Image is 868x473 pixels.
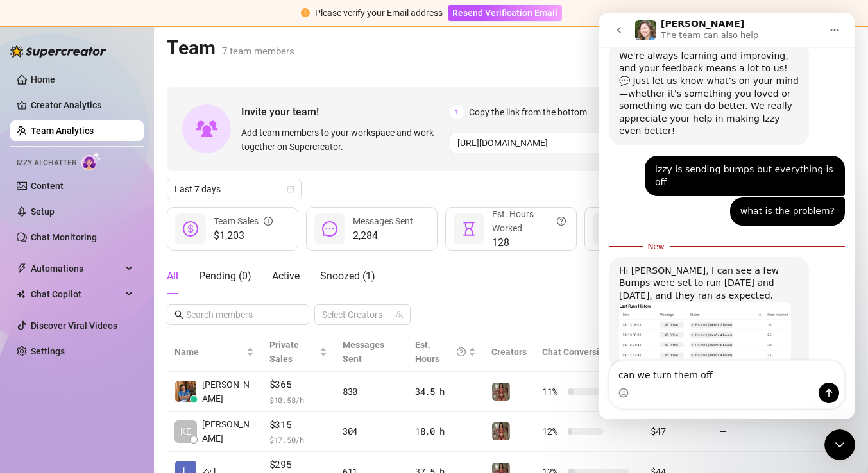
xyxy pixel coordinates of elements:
div: 304 [343,424,400,438]
div: 830 [343,385,400,399]
span: 1 [450,105,464,119]
span: info-circle [264,214,273,228]
div: Pending ( 0 ) [199,269,251,284]
span: question-circle [457,338,466,366]
span: Automations [31,258,122,279]
span: Private Sales [269,340,299,364]
span: KE [180,424,191,438]
span: exclamation-circle [301,8,310,17]
div: 34.5 h [415,385,477,399]
span: $365 [269,377,327,392]
span: $295 [269,457,327,472]
span: 2,284 [353,228,413,244]
span: $1,203 [214,228,273,244]
span: Messages Sent [343,340,384,364]
span: team [396,311,404,319]
span: Name [174,345,244,359]
span: Snoozed ( 1 ) [320,270,375,282]
span: Chat Conversion [542,347,609,357]
td: — [712,412,787,452]
a: Settings [31,346,65,356]
img: Chat Copilot [17,290,25,299]
span: thunderbolt [17,263,27,274]
img: Greek [492,422,510,440]
a: Discover Viral Videos [31,320,117,331]
img: AI Chatter [81,152,101,170]
span: [PERSON_NAME] [202,378,254,406]
span: Resend Verification Email [452,8,557,18]
button: Resend Verification Email [448,5,562,21]
span: calendar [287,185,294,193]
div: $47 [651,424,704,438]
iframe: Intercom live chat [599,13,855,419]
span: Active [272,270,300,282]
a: Team Analytics [31,126,94,136]
a: Home [31,74,55,85]
h2: Team [167,36,294,60]
a: Setup [31,206,55,217]
th: Name [167,333,262,372]
iframe: Intercom live chat [824,429,855,460]
div: Team Sales [214,214,273,228]
img: Chester Tagayun… [175,381,196,402]
span: Add team members to your workspace and work together on Supercreator. [241,126,445,154]
span: $315 [269,417,327,433]
a: Chat Monitoring [31,232,97,242]
span: Copy the link from the bottom [469,105,587,119]
div: Est. Hours Worked [492,207,566,235]
a: Creator Analytics [31,95,133,115]
span: [PERSON_NAME] [202,417,254,445]
span: 128 [492,235,566,251]
div: All [167,269,178,284]
span: Invite your team! [241,104,450,120]
span: Chat Copilot [31,284,122,304]
span: Messages Sent [353,216,413,226]
span: 12 % [542,424,563,438]
span: $ 17.50 /h [269,433,327,446]
span: 7 team members [222,46,294,57]
div: Est. Hours [415,338,466,366]
span: $ 10.58 /h [269,394,327,406]
span: hourglass [461,221,477,236]
span: message [322,221,337,236]
span: Last 7 days [174,179,294,199]
span: search [174,310,183,319]
a: Content [31,181,64,191]
img: Greek [492,383,510,401]
span: 11 % [542,385,563,399]
div: Please verify your Email address [315,6,443,20]
input: Search members [186,308,291,322]
span: dollar-circle [183,221,198,236]
img: logo-BBDzfeDw.svg [10,45,106,58]
th: Creators [484,333,534,372]
div: 18.0 h [415,424,477,438]
span: question-circle [557,207,566,235]
span: Izzy AI Chatter [17,157,76,169]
